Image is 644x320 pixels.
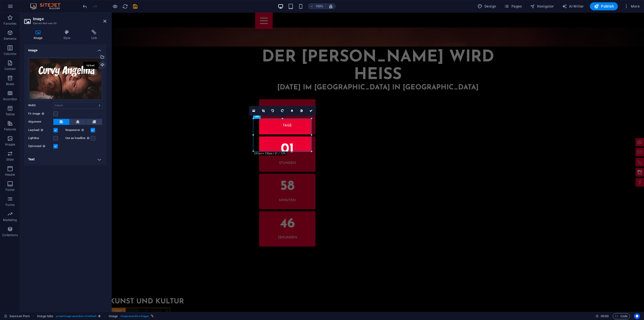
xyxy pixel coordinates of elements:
span: More [624,4,640,9]
i: Reload page [122,4,128,9]
p: Collections [2,233,18,237]
p: Features [4,127,16,131]
label: Optimized [28,143,53,149]
p: Footer [6,188,15,192]
span: Navigator [530,4,554,9]
h6: 100% [315,3,324,9]
button: Navigator [528,2,556,10]
i: This element is linked [151,315,154,317]
a: Blur [287,106,297,116]
p: Images [5,143,15,147]
h4: Link [82,30,106,40]
a: Crop mode [259,106,268,116]
p: Header [5,173,15,177]
label: Lazyload [28,127,53,133]
a: Select files from the file manager, stock photos, or upload file(s) [249,106,259,116]
i: On resize automatically adjust zoom level to fit chosen device. [329,4,333,9]
button: Usercentrics [634,313,640,319]
h6: Session time [595,313,609,319]
img: Editor Logo [29,3,67,9]
label: Use as headline [65,135,91,141]
a: Greyscale [297,106,306,116]
i: Save (Ctrl+S) [132,4,138,9]
span: 00 00 [601,313,609,319]
button: Design [475,2,498,10]
span: Code [615,313,628,319]
span: : [604,314,605,318]
div: Design (Ctrl+Alt+Y) [475,2,498,10]
h4: Image [24,44,106,53]
div: BannerTeilnehmer-8-CurvyAngelina-HKQ3QgRzO-0i_BAR3sYzYA.jpeg [28,57,102,100]
label: Fit image [28,111,53,117]
span: Design [477,4,496,9]
button: reload [122,3,128,9]
i: This element is a customizable preset [98,315,101,317]
button: 100% [308,3,326,9]
span: Pages [504,4,522,9]
p: Elements [4,37,17,41]
a: Upload [99,61,106,68]
h4: Style [54,30,82,40]
button: AI Writer [560,2,586,10]
a: Confirm ( Ctrl ⏎ ) [306,106,316,116]
p: Boxes [6,82,14,86]
p: Accordion [3,97,17,101]
h4: Image [24,30,54,40]
span: Publish [594,4,614,9]
button: Publish [590,2,618,10]
label: Alignment [28,119,53,125]
p: Tables [6,112,15,116]
a: Click to cancel selection. Double-click to open Pages [4,313,30,319]
p: Forms [6,203,15,207]
button: Pages [502,2,524,10]
p: Content [5,67,16,71]
button: undo [82,3,88,9]
span: . image-accordion-trigger [120,313,149,319]
button: Code [613,313,630,319]
i: Undo: Duplicate elements (Ctrl+Z) [82,4,88,9]
a: Rotate left 90° [268,106,278,116]
span: Click to select. Double-click to edit [109,313,118,319]
a: Rotate right 90° [278,106,287,116]
label: Width [28,104,53,107]
p: Favorites [4,22,16,26]
p: Marketing [3,218,17,222]
span: AI Writer [562,4,584,9]
span: . preset-image-accordion-v4-default [55,313,96,319]
label: Responsive [65,127,91,133]
h4: Text [24,153,106,165]
p: Slider [6,158,14,162]
nav: breadcrumb [37,313,154,319]
p: Columns [4,52,16,56]
label: Lightbox [28,135,53,141]
span: Click to select. Double-click to edit [37,313,53,319]
h2: Image [33,17,106,21]
button: Click here to leave preview mode and continue editing [112,3,118,9]
h3: Element #ed-new-30 [33,21,96,26]
button: More [622,2,642,10]
button: save [132,3,138,9]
